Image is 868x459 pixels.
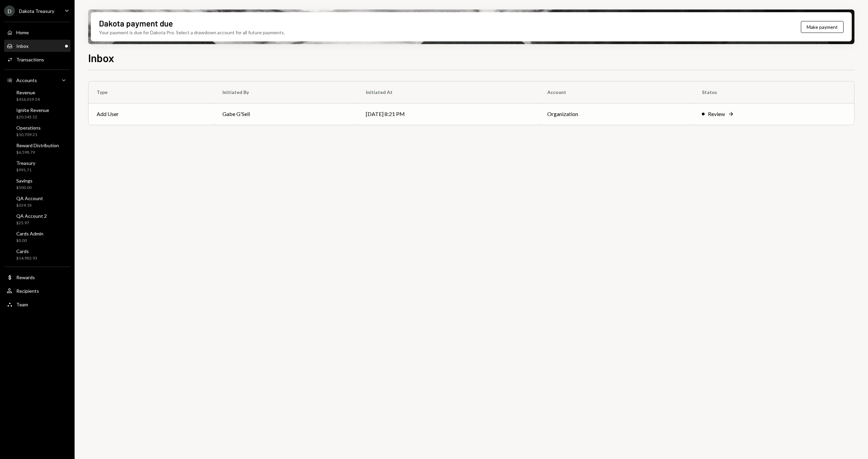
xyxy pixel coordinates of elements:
div: Team [16,302,28,307]
div: $991.71 [16,167,35,173]
a: Rewards [4,271,71,283]
a: Ignite Revenue$20,345.52 [4,105,71,121]
th: Account [539,81,694,103]
div: $0.00 [16,238,43,244]
div: Rewards [16,274,35,280]
div: $6,598.79 [16,150,59,155]
a: Reward Distribution$6,598.79 [4,140,71,157]
a: Savings$500.00 [4,176,71,192]
a: Cards$14,983.93 [4,246,71,263]
div: $500.00 [16,185,33,191]
div: Treasury [16,160,35,166]
a: Operations$10,709.21 [4,123,71,139]
h1: Inbox [88,51,114,64]
a: Home [4,26,71,38]
a: Recipients [4,285,71,297]
div: Ignite Revenue [16,107,49,113]
div: Revenue [16,90,40,95]
a: Team [4,298,71,310]
a: Accounts [4,74,71,86]
div: D [4,5,15,16]
div: QA Account 2 [16,213,47,219]
a: QA Account$324.18 [4,193,71,210]
div: Cards Admin [16,231,43,236]
div: Savings [16,178,33,184]
div: Dakota Treasury [19,8,54,14]
th: Status [694,81,854,103]
div: Accounts [16,77,37,83]
td: Organization [539,103,694,125]
div: Reward Distribution [16,142,59,148]
div: QA Account [16,195,43,201]
div: Dakota payment due [99,18,173,29]
a: Treasury$991.71 [4,158,71,174]
div: $25.97 [16,220,47,226]
th: Type [88,81,214,103]
div: Cards [16,248,37,254]
div: Review [708,110,725,118]
a: Cards Admin$0.00 [4,229,71,245]
a: QA Account 2$25.97 [4,211,71,227]
a: Inbox [4,40,71,52]
div: Transactions [16,57,44,62]
td: Gabe G'Sell [214,103,358,125]
th: Initiated At [358,81,539,103]
div: Recipients [16,288,39,294]
div: $10,709.21 [16,132,41,138]
div: $14,983.93 [16,255,37,261]
button: Make payment [801,21,844,33]
div: $416,019.54 [16,97,40,102]
td: [DATE] 8:21 PM [358,103,539,125]
div: $20,345.52 [16,114,49,120]
td: Add User [88,103,214,125]
a: Transactions [4,53,71,65]
div: Home [16,30,29,35]
div: Operations [16,125,41,131]
a: Revenue$416,019.54 [4,88,71,104]
div: $324.18 [16,203,43,208]
div: Inbox [16,43,28,49]
div: Your payment is due for Dakota Pro. Select a drawdown account for all future payments. [99,29,285,36]
th: Initiated By [214,81,358,103]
